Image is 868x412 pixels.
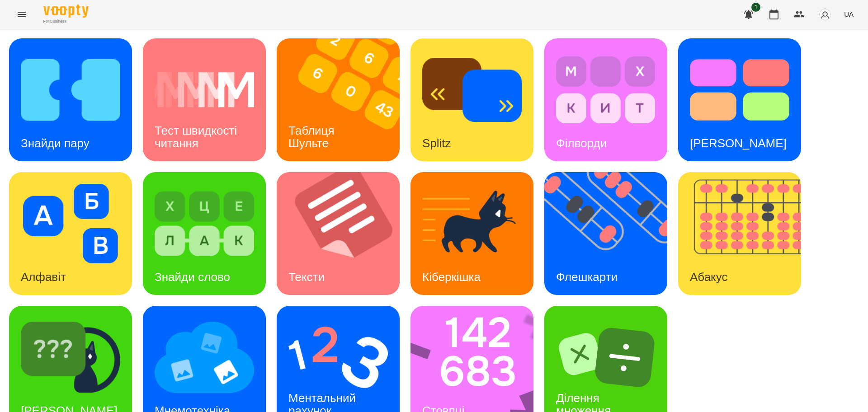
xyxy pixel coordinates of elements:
[556,318,656,397] img: Ділення множення
[277,38,400,161] a: Таблиця ШультеТаблиця Шульте
[422,136,451,150] h3: Splitz
[410,38,533,161] a: SplitzSplitz
[544,172,667,295] a: ФлешкартиФлешкарти
[21,50,120,130] img: Знайди пару
[678,38,801,161] a: Тест Струпа[PERSON_NAME]
[277,172,400,295] a: ТекстиТексти
[422,270,481,284] h3: Кіберкішка
[277,172,411,295] img: Тексти
[21,184,120,263] img: Алфавіт
[422,50,522,130] img: Splitz
[21,318,120,397] img: Знайди Кіберкішку
[155,50,254,130] img: Тест швидкості читання
[751,3,760,12] span: 1
[844,9,854,19] span: UA
[155,184,254,263] img: Знайди слово
[819,8,831,21] img: avatar_s.png
[143,172,266,295] a: Знайди словоЗнайди слово
[544,38,667,161] a: ФілвордиФілворди
[678,172,801,295] a: АбакусАбакус
[544,172,679,295] img: Флешкарти
[21,136,90,150] h3: Знайди пару
[143,38,266,161] a: Тест швидкості читанняТест швидкості читання
[11,4,33,25] button: Menu
[678,172,812,295] img: Абакус
[43,5,89,18] img: Voopty Logo
[288,318,388,397] img: Ментальний рахунок
[277,38,411,161] img: Таблиця Шульте
[155,318,254,397] img: Мнемотехніка
[422,184,522,263] img: Кіберкішка
[410,172,533,295] a: КіберкішкаКіберкішка
[840,6,857,23] button: UA
[690,136,787,150] h3: [PERSON_NAME]
[288,124,338,150] h3: Таблиця Шульте
[690,270,727,284] h3: Абакус
[556,136,607,150] h3: Філворди
[43,19,89,24] span: For Business
[9,172,132,295] a: АлфавітАлфавіт
[155,124,240,150] h3: Тест швидкості читання
[9,38,132,161] a: Знайди паруЗнайди пару
[21,270,66,284] h3: Алфавіт
[690,50,789,130] img: Тест Струпа
[288,270,325,284] h3: Тексти
[556,270,618,284] h3: Флешкарти
[155,270,230,284] h3: Знайди слово
[556,50,656,130] img: Філворди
